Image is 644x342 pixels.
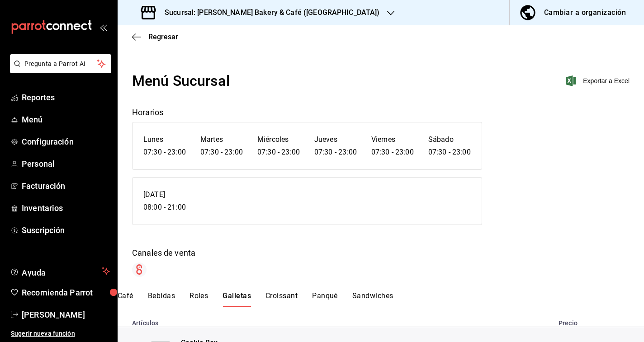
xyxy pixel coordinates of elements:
th: Artículos [118,314,553,327]
button: Regresar [132,33,178,41]
span: Regresar [148,33,178,41]
span: Configuración [22,136,110,148]
h6: 08:00 - 21:00 [143,201,186,214]
h6: Viernes [371,133,414,146]
h6: 07:30 - 23:00 [257,146,300,159]
div: scrollable menu categories [118,291,644,307]
button: Roles [189,291,208,307]
h6: 07:30 - 23:00 [143,146,186,159]
button: open_drawer_menu [99,23,107,31]
h6: Miércoles [257,133,300,146]
h6: 07:30 - 23:00 [314,146,357,159]
h6: [DATE] [143,188,186,201]
button: Bebidas [148,291,175,307]
span: Sugerir nueva función [11,329,110,338]
button: Exportar a Excel [568,75,630,86]
div: Horarios [132,106,630,118]
span: Ayuda [22,266,98,276]
button: Pregunta a Parrot AI [10,54,111,73]
button: Sandwiches [352,291,393,307]
div: Menú Sucursal [132,70,230,92]
button: Panqué [312,291,338,307]
span: Inventarios [22,202,110,214]
h6: Martes [200,133,243,146]
h3: Sucursal: [PERSON_NAME] Bakery & Café ([GEOGRAPHIC_DATA]) [157,7,380,18]
div: Cambiar a organización [544,6,626,19]
span: Reportes [22,91,110,103]
span: Recomienda Parrot [22,286,110,299]
h6: Jueves [314,133,357,146]
span: Personal [22,158,110,170]
h6: Lunes [143,133,186,146]
th: Precio [553,314,644,327]
button: Croissant [265,291,298,307]
span: [PERSON_NAME] [22,309,110,321]
h6: 07:30 - 23:00 [428,146,471,159]
button: Galletas [223,291,251,307]
span: Menú [22,113,110,126]
h6: 07:30 - 23:00 [371,146,414,159]
div: Canales de venta [132,247,630,259]
span: Suscripción [22,224,110,236]
span: Pregunta a Parrot AI [24,59,97,69]
h6: Sábado [428,133,471,146]
button: Café [118,291,133,307]
h6: 07:30 - 23:00 [200,146,243,159]
a: Pregunta a Parrot AI [6,66,111,75]
span: Facturación [22,180,110,192]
